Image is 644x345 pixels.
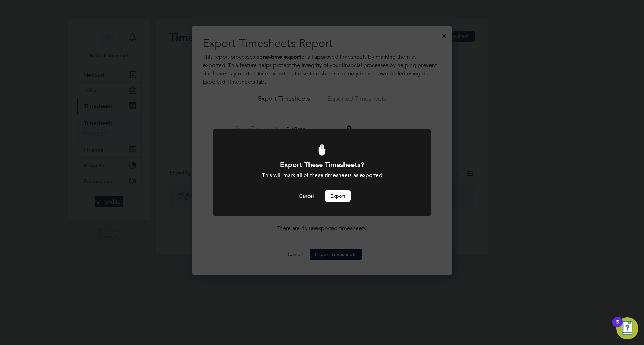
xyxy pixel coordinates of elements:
button: Open Resource Center, 5 new notifications [616,317,638,339]
div: This will mark all of these timesheets as exported [232,172,412,179]
h1: Export These Timesheets? [232,160,412,169]
div: 5 [616,322,619,331]
button: Export [325,190,351,202]
button: Cancel [293,190,319,202]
